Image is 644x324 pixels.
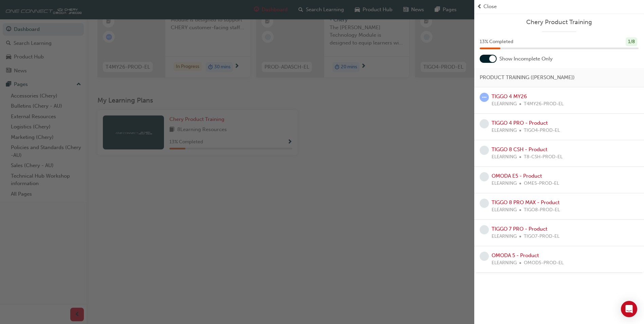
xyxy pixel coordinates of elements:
[492,180,517,187] span: ELEARNING
[492,173,542,179] a: OMODA E5 - Product
[626,37,637,47] div: 1 / 8
[524,180,559,187] span: OME5-PROD-EL
[492,226,547,232] a: TIGGO 7 PRO - Product
[492,259,517,267] span: ELEARNING
[524,100,564,108] span: T4MY26-PROD-EL
[621,301,637,317] div: Open Intercom Messenger
[480,38,513,46] span: 13 % Completed
[480,172,489,181] span: learningRecordVerb_NONE-icon
[480,225,489,234] span: learningRecordVerb_NONE-icon
[492,127,517,134] span: ELEARNING
[480,119,489,128] span: learningRecordVerb_NONE-icon
[477,3,482,11] span: prev-icon
[492,146,547,152] a: TIGGO 8 CSH - Product
[480,146,489,155] span: learningRecordVerb_NONE-icon
[492,100,517,108] span: ELEARNING
[524,127,560,134] span: TIGO4-PROD-EL
[524,233,559,240] span: TIGO7-PROD-EL
[483,3,497,11] span: Close
[492,153,517,161] span: ELEARNING
[492,93,527,100] a: TIGGO 4 MY26
[477,3,641,11] button: prev-iconClose
[524,153,563,161] span: T8-CSH-PROD-EL
[492,233,517,240] span: ELEARNING
[499,55,553,63] span: Show Incomplete Only
[492,252,539,258] a: OMODA 5 - Product
[492,120,548,126] a: TIGGO 4 PRO - Product
[492,206,517,214] span: ELEARNING
[524,206,560,214] span: TIGO8-PROD-EL
[492,199,559,205] a: TIGGO 8 PRO MAX - Product
[524,259,564,267] span: OMOD5-PROD-EL
[480,93,489,102] span: learningRecordVerb_ATTEMPT-icon
[480,252,489,261] span: learningRecordVerb_NONE-icon
[480,199,489,208] span: learningRecordVerb_NONE-icon
[480,18,639,26] a: Chery Product Training
[480,74,575,82] span: PRODUCT TRAINING ([PERSON_NAME])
